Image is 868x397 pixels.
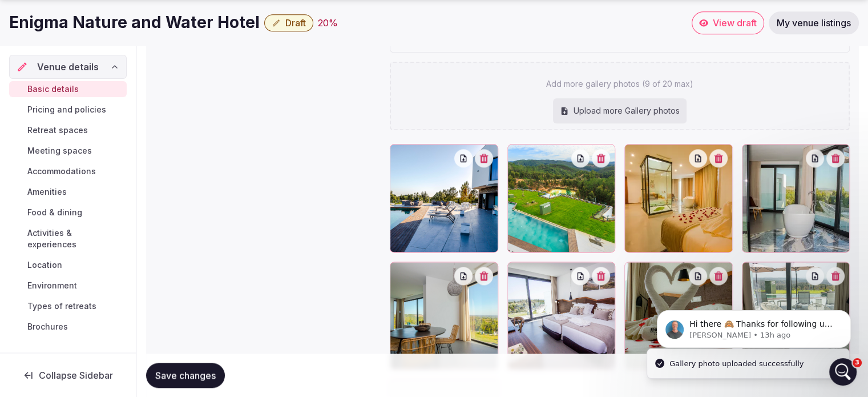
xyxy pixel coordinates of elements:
a: Environment [9,278,127,294]
div: Piscina exterior e Vista.jpg [507,144,616,252]
span: My venue listings [777,17,851,29]
span: Food & dining [27,207,82,218]
a: Accommodations [9,163,127,179]
span: Messages [152,320,191,328]
span: Location [27,259,62,271]
div: Upload more Gallery photos [553,98,687,123]
a: Meeting spaces [9,143,127,159]
span: 3 [853,358,862,367]
span: Save changes [155,370,216,381]
a: Pricing and policies [9,102,127,118]
span: Basic details [27,83,79,95]
span: Brochures [27,321,68,332]
button: Collapse Sidebar [9,363,127,388]
a: Types of retreats [9,298,127,314]
span: Types of retreats [27,300,96,312]
h1: Enigma Nature and Water Hotel [9,11,260,34]
p: Hi [PERSON_NAME] 👋 [23,81,205,120]
span: Accommodations [27,166,96,177]
a: Amenities [9,184,127,200]
p: Add more gallery photos (9 of 20 max) [546,78,693,90]
a: Basic details [9,81,127,97]
span: Activities & experiences [27,227,122,250]
span: Draft [285,17,306,29]
span: Environment [27,280,77,291]
div: _FIG6077.jpg [742,262,850,370]
div: Close [196,18,217,39]
div: Sala restaurante.jpg [390,262,498,370]
div: _FIG6018.jpg [624,262,733,370]
p: How can we help? [23,120,205,139]
button: 20% [318,16,338,30]
div: Suite Junior - #201.jpg [624,144,733,252]
iframe: Intercom notifications message [640,286,868,366]
a: Retreat spaces [9,122,127,138]
a: Activities & experiences [9,225,127,252]
a: View draft [692,11,764,34]
span: Pricing and policies [27,104,106,115]
span: Venue details [37,60,99,74]
a: My venue listings [769,11,859,34]
span: Collapse Sidebar [39,370,113,381]
img: Profile image for Matt [23,18,46,41]
div: Piscina exterior 2.jpg [390,144,498,252]
button: Draft [264,14,313,31]
span: View draft [713,17,757,29]
button: Messages [114,292,228,338]
span: Retreat spaces [27,125,88,136]
span: Meeting spaces [27,145,92,157]
span: Amenities [27,186,67,198]
button: Save changes [146,363,225,388]
img: Profile image for ilanna [45,18,67,41]
span: Home [44,320,70,328]
div: Quarto vista montanha.jpg [507,262,616,370]
a: Brochures [9,319,127,335]
div: 20 % [318,16,338,30]
a: Food & dining [9,204,127,220]
div: Suite Junior #201.jpg [742,144,850,252]
iframe: Intercom live chat [829,358,857,386]
a: Location [9,257,127,273]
